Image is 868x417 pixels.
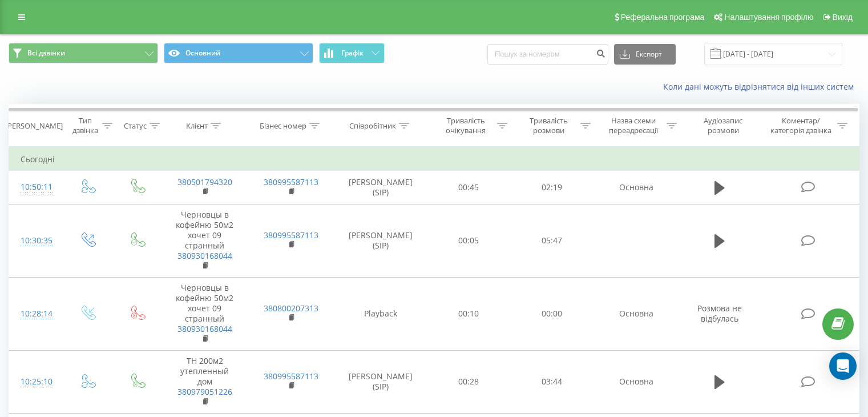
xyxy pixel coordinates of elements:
a: 380930168044 [177,250,232,261]
button: Експорт [614,44,676,65]
span: Вихід [833,13,853,22]
a: 380995587113 [264,230,318,240]
td: 03:44 [510,350,593,413]
td: Сьогодні [9,148,859,171]
div: Тип дзвінка [72,116,99,135]
button: Графік [319,43,385,63]
td: 00:28 [427,350,510,413]
a: 380800207313 [264,303,318,314]
div: Бізнес номер [260,121,306,131]
td: Основна [593,350,679,413]
span: Графік [341,49,364,57]
div: Аудіозапис розмови [690,116,757,135]
div: Клієнт [186,121,208,131]
a: 380979051226 [177,386,232,397]
a: 380930168044 [177,323,232,334]
div: 10:30:35 [21,230,51,252]
div: Статус [124,121,147,131]
td: 00:00 [510,277,593,350]
button: Основний [164,43,313,63]
a: 380501794320 [177,177,232,187]
span: Налаштування профілю [724,13,813,22]
a: Коли дані можуть відрізнятися вiд інших систем [663,81,859,92]
input: Пошук за номером [487,44,608,65]
td: ТН 200м2 утепленный дом [162,350,248,413]
div: Співробітник [349,121,396,131]
td: [PERSON_NAME] (SIP) [334,350,427,413]
td: Черновцы в кофейню 50м2 хочет 09 странный [162,277,248,350]
div: Назва схеми переадресації [604,116,664,135]
div: 10:28:14 [21,303,51,325]
td: 00:10 [427,277,510,350]
td: [PERSON_NAME] (SIP) [334,204,427,277]
a: 380995587113 [264,371,318,382]
td: 00:45 [427,171,510,204]
div: 10:50:11 [21,176,51,198]
td: 02:19 [510,171,593,204]
div: Коментар/категорія дзвінка [768,116,834,135]
span: Розмова не відбулась [697,303,742,324]
a: 380995587113 [264,177,318,187]
span: Всі дзвінки [27,49,65,58]
td: Основна [593,277,679,350]
td: 05:47 [510,204,593,277]
td: Основна [593,171,679,204]
div: 10:25:10 [21,371,51,393]
span: Реферальна програма [621,13,705,22]
button: Всі дзвінки [9,43,158,63]
td: Черновцы в кофейню 50м2 хочет 09 странный [162,204,248,277]
td: Playback [334,277,427,350]
td: [PERSON_NAME] (SIP) [334,171,427,204]
td: 00:05 [427,204,510,277]
div: [PERSON_NAME] [5,121,63,131]
div: Тривалість розмови [520,116,578,135]
div: Open Intercom Messenger [829,352,857,380]
div: Тривалість очікування [438,116,495,135]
